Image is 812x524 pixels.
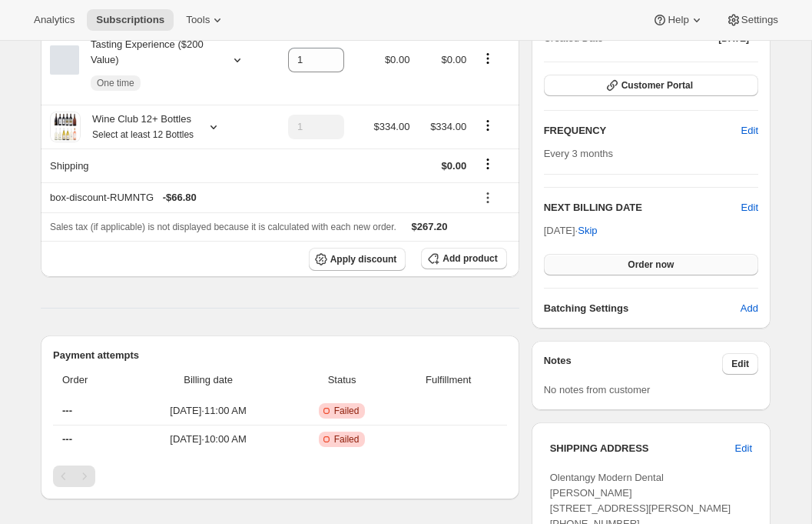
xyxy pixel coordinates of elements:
[412,221,448,232] span: $267.20
[92,129,194,140] small: Select at least 12 Bottles
[330,253,397,265] span: Apply discount
[717,9,787,31] button: Settings
[544,353,723,375] h3: Notes
[544,123,741,139] h2: FREQUENCY
[544,301,741,316] h6: Batching Settings
[544,200,741,215] h2: NEXT BILLING DATE
[722,353,758,375] button: Edit
[96,14,164,26] span: Subscriptions
[50,222,396,232] span: Sales tax (if applicable) is not displayed because it is calculated with each new order.
[79,22,217,98] div: Complimentary Napa Valley Tasting Experience ($200 Value)
[132,403,285,419] span: [DATE] · 11:00 AM
[442,252,497,265] span: Add product
[621,79,693,92] span: Customer Portal
[87,9,174,31] button: Subscriptions
[668,14,688,26] span: Help
[50,190,466,205] div: box-discount-RUMNTG
[476,50,500,67] button: Product actions
[544,254,758,275] button: Order now
[385,54,410,65] span: $0.00
[97,77,134,89] span: One time
[62,433,72,445] span: ---
[643,9,713,31] button: Help
[732,118,767,143] button: Edit
[726,436,761,461] button: Edit
[53,466,507,487] nav: Pagination
[741,301,758,316] span: Add
[334,433,360,446] span: Failed
[34,14,75,26] span: Analytics
[544,148,613,159] span: Every 3 months
[731,358,749,370] span: Edit
[373,121,409,132] span: $334.00
[430,121,466,132] span: $334.00
[731,296,767,321] button: Add
[550,441,735,456] h3: SHIPPING ADDRESS
[476,117,500,134] button: Product actions
[53,348,507,363] h2: Payment attempts
[334,405,360,417] span: Failed
[186,14,210,26] span: Tools
[421,248,506,269] button: Add product
[741,123,758,139] span: Edit
[544,225,598,236] span: [DATE] ·
[735,441,752,456] span: Edit
[25,9,84,31] button: Analytics
[62,405,72,416] span: ---
[132,432,285,447] span: [DATE] · 10:00 AM
[741,200,758,215] button: Edit
[578,223,597,239] span: Skip
[568,219,606,243] button: Skip
[293,372,389,388] span: Status
[628,259,674,271] span: Order now
[442,160,467,172] span: $0.00
[544,384,651,396] span: No notes from customer
[132,372,285,388] span: Billing date
[442,54,467,65] span: $0.00
[309,248,406,271] button: Apply discount
[41,149,267,182] th: Shipping
[163,190,197,205] span: - $66.80
[476,155,500,172] button: Shipping actions
[544,75,758,96] button: Customer Portal
[53,363,128,397] th: Order
[81,112,194,142] div: Wine Club 12+ Bottles
[741,14,778,26] span: Settings
[399,372,498,388] span: Fulfillment
[177,9,234,31] button: Tools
